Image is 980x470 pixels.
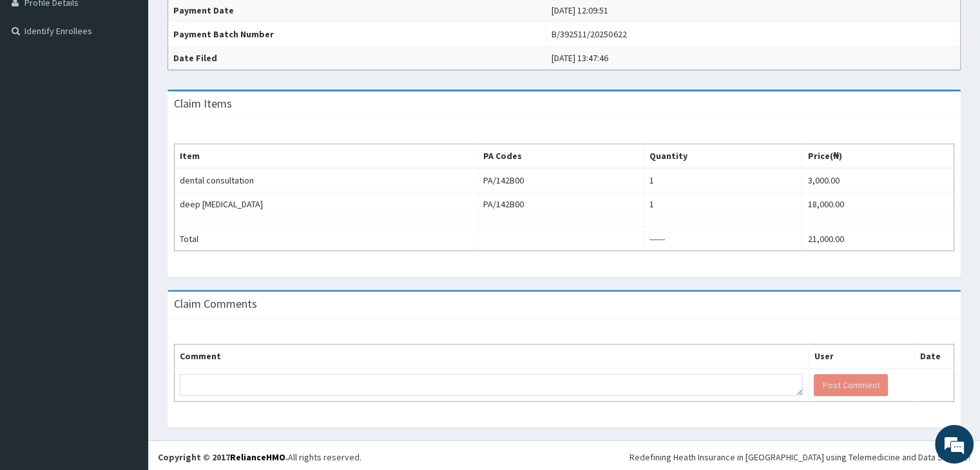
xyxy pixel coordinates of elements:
[552,28,626,41] div: B/392511/20250622
[478,168,644,193] td: PA/142B00
[644,193,802,216] td: 1
[644,144,802,169] th: Quantity
[552,52,608,64] div: [DATE] 13:47:46
[802,227,954,251] td: 21,000.00
[629,451,970,464] div: Redefining Heath Insurance in [GEOGRAPHIC_DATA] using Telemedicine and Data Science!
[175,168,478,193] td: dental consultation
[809,344,914,369] th: User
[174,298,257,310] h3: Claim Comments
[175,144,478,169] th: Item
[175,193,478,216] td: deep [MEDICAL_DATA]
[802,144,954,169] th: Price(₦)
[158,451,288,463] strong: Copyright © 2017 .
[552,4,608,17] div: [DATE] 12:09:51
[174,98,232,109] h3: Claim Items
[644,227,802,251] td: ------
[175,227,478,251] td: Total
[168,23,546,46] th: Payment Batch Number
[230,451,285,463] a: RelianceHMO
[644,168,802,193] td: 1
[802,193,954,216] td: 18,000.00
[478,144,644,169] th: PA Codes
[914,344,954,369] th: Date
[175,344,809,369] th: Comment
[168,46,546,70] th: Date Filed
[802,168,954,193] td: 3,000.00
[478,193,644,216] td: PA/142B00
[814,374,888,396] button: Post Comment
